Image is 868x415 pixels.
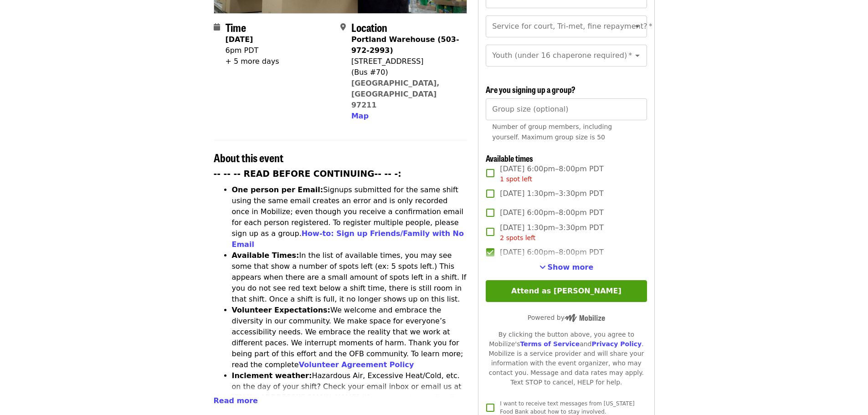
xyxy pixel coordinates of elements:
div: By clicking the button above, you agree to Mobilize's and . Mobilize is a service provider and wi... [486,330,647,387]
span: [DATE] 6:00pm–8:00pm PDT [500,164,603,184]
span: Time [226,19,246,35]
button: Map [351,111,369,122]
span: Location [351,19,387,35]
li: In the list of available times, you may see some that show a number of spots left (ex: 5 spots le... [232,250,467,305]
strong: Volunteer Expectations: [232,306,331,314]
strong: -- -- -- READ BEFORE CONTINUING-- -- -: [214,169,401,179]
span: Read more [214,396,258,405]
strong: Portland Warehouse (503-972-2993) [351,35,459,55]
span: Map [351,112,369,120]
span: I want to receive text messages from [US_STATE] Food Bank about how to stay involved. [500,400,634,415]
a: Privacy Policy [591,340,642,348]
div: [STREET_ADDRESS] [351,56,460,67]
span: Powered by [528,314,605,321]
strong: [DATE] [226,35,253,44]
span: 2 spots left [500,234,535,241]
span: [DATE] 1:30pm–3:30pm PDT [500,222,603,243]
div: 6pm PDT [226,45,279,56]
strong: Inclement weather: [232,371,312,380]
button: See more timeslots [539,262,594,273]
span: Show more [548,263,594,272]
li: Signups submitted for the same shift using the same email creates an error and is only recorded o... [232,184,467,250]
div: + 5 more days [226,56,279,67]
button: Open [631,49,644,62]
a: [GEOGRAPHIC_DATA], [GEOGRAPHIC_DATA] 97211 [351,79,440,109]
span: Are you signing up a group? [486,83,575,95]
input: [object Object] [486,98,647,120]
span: [DATE] 6:00pm–8:00pm PDT [500,207,603,218]
span: 1 spot left [500,175,532,183]
span: About this event [214,149,283,165]
a: Volunteer Agreement Policy [299,360,414,369]
button: Open [631,20,644,33]
a: Terms of Service [520,340,580,348]
strong: Available Times: [232,251,299,260]
a: How-to: Sign up Friends/Family with No Email [232,229,464,249]
button: Read more [214,395,258,406]
li: We welcome and embrace the diversity in our community. We make space for everyone’s accessibility... [232,305,467,370]
i: map-marker-alt icon [340,23,346,31]
span: [DATE] 6:00pm–8:00pm PDT [500,247,603,258]
div: (Bus #70) [351,67,460,78]
span: Number of group members, including yourself. Maximum group size is 50 [492,123,612,141]
i: calendar icon [214,23,220,31]
button: Attend as [PERSON_NAME] [486,280,647,302]
strong: One person per Email: [232,185,324,194]
img: Powered by Mobilize [565,314,605,322]
span: [DATE] 1:30pm–3:30pm PDT [500,188,603,199]
span: Available times [486,152,533,164]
